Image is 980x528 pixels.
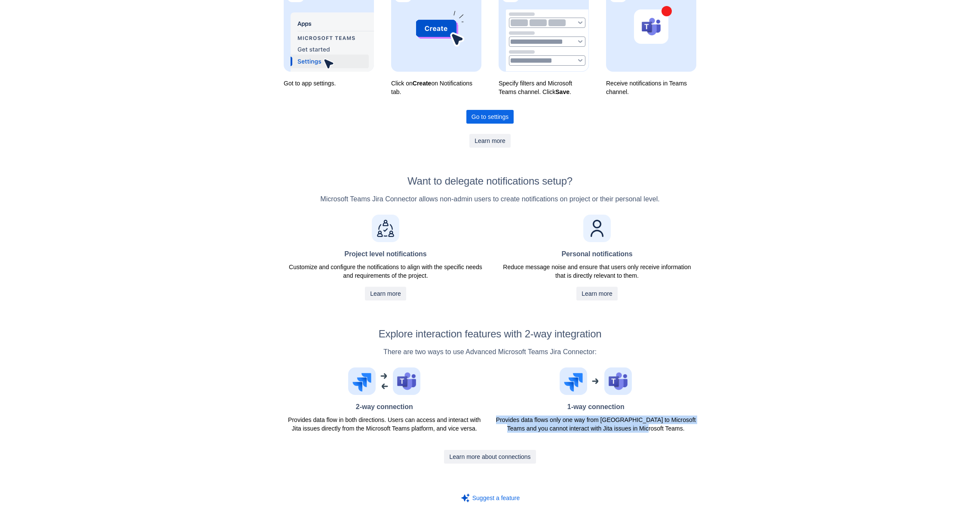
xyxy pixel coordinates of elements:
p: Customize and configure the notifications to align with the specific needs and requirements of th... [284,263,487,280]
a: Sparkle iconSuggest a feature [455,491,525,505]
p: Reduce message noise and ensure that users only receive information that is directly relevant to ... [498,263,696,280]
p: Receive notifications in Teams channel. [606,79,696,96]
a: Learn more [469,134,511,148]
h4: Project level notifications [344,249,426,259]
p: Microsoft Teams Jira Connector allows non-admin users to create notifications on project or their... [284,194,696,204]
span: Suggest a feature [472,491,520,505]
img: Project level notifications [372,215,399,242]
b: Save [555,88,570,95]
h4: 2-way connection [356,402,413,412]
h2: Explore interaction features with 2-way integration [284,328,696,340]
img: 2-way connection [348,367,420,395]
span: Learn more [370,287,401,300]
p: Specify filters and Microsoft Teams channel. Click . [499,79,589,96]
span: Learn more about connections [449,450,530,464]
p: Got to app settings. [284,79,374,88]
img: Personal notifications [583,215,611,242]
span: Learn more [475,134,505,148]
h4: 1-way connection [567,402,625,412]
span: Learn more [582,287,612,300]
b: Create [413,80,432,87]
span: Go to settings [472,110,508,124]
h4: Personal notifications [561,249,632,259]
p: Provides data flow in both directions. Users can access and interact with Jita issues directly fr... [284,416,485,433]
h2: Want to delegate notifications setup? [284,175,696,187]
img: 1-way connection [560,367,632,395]
a: Learn more about connections [444,450,536,464]
a: Learn more [365,287,406,300]
a: Go to settings [466,110,514,124]
img: Sparkle icon [460,493,471,503]
p: There are two ways to use Advanced Microsoft Teams Jira Connector: [284,347,696,357]
p: Provides data flows only one way from [GEOGRAPHIC_DATA] to Microsoft Teams and you cannot interac... [495,416,696,433]
a: Learn more [576,287,618,300]
p: Click on on Notifications tab. [391,79,481,96]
